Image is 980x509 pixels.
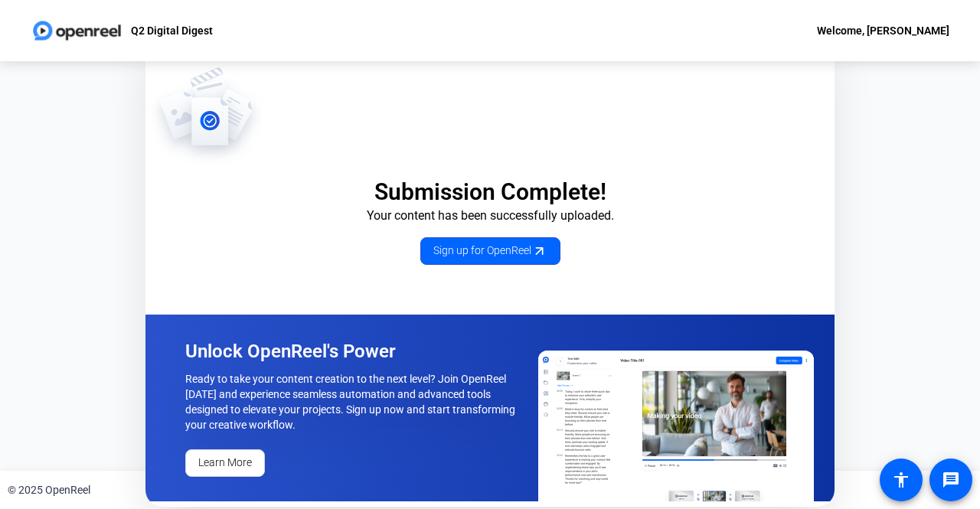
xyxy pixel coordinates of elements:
[185,339,521,364] p: Unlock OpenReel's Power
[31,15,123,46] img: OpenReel logo
[817,21,949,40] div: Welcome, [PERSON_NAME]
[942,471,960,489] mat-icon: message
[185,449,265,477] a: Learn More
[892,471,910,489] mat-icon: accessibility
[198,455,252,471] span: Learn More
[420,237,560,265] a: Sign up for OpenReel
[8,482,90,498] div: © 2025 OpenReel
[145,66,267,165] img: OpenReel
[131,21,213,40] p: Q2 Digital Digest
[145,178,835,207] p: Submission Complete!
[145,207,835,225] p: Your content has been successfully uploaded.
[185,371,521,432] p: Ready to take your content creation to the next level? Join OpenReel [DATE] and experience seamle...
[538,351,814,501] img: OpenReel
[433,243,547,259] span: Sign up for OpenReel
